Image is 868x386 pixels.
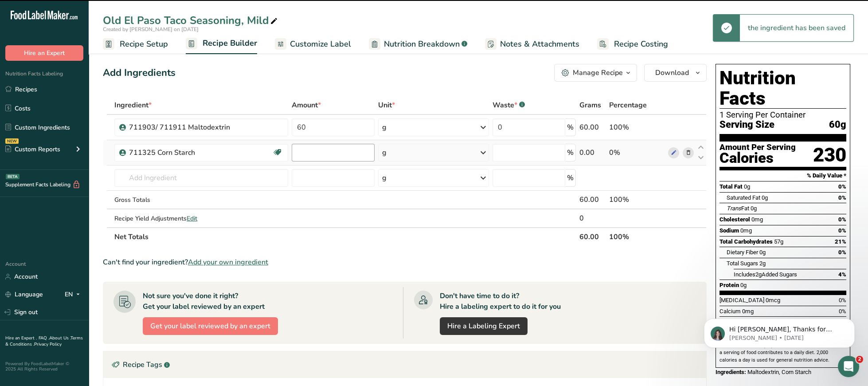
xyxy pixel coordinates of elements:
[727,249,758,256] span: Dietary Fiber
[719,216,750,223] span: Cholesterol
[655,67,689,78] span: Download
[113,227,577,246] th: Net Totals
[719,110,846,119] div: 1 Serving Per Container
[744,183,750,190] span: 0g
[5,287,43,302] a: Language
[719,143,796,152] div: Amount Per Serving
[554,64,637,82] button: Manage Recipe
[579,100,601,110] span: Grams
[719,282,739,288] span: Protein
[719,170,846,181] section: % Daily Value *
[727,205,749,212] span: Fat
[6,174,20,179] div: BETA
[838,216,846,223] span: 0%
[607,227,666,246] th: 100%
[440,317,528,335] a: Hire a Labeling Expert
[838,356,859,377] iframe: Intercom live chat
[579,122,606,133] div: 60.00
[5,361,83,372] div: Powered By FoodLabelMaker © 2025 All Rights Reserved
[838,194,846,201] span: 0%
[103,26,199,33] span: Created by [PERSON_NAME] on [DATE]
[579,147,606,158] div: 0.00
[719,119,774,130] span: Serving Size
[103,66,176,80] div: Add Ingredients
[5,138,19,144] div: NEW
[838,183,846,190] span: 0%
[813,143,846,167] div: 230
[143,291,265,312] div: Not sure you've done it right? Get your label reviewed by an expert
[114,100,152,110] span: Ingredient
[740,282,747,288] span: 0g
[716,369,746,375] span: Ingredients:
[114,195,288,205] div: Gross Totals
[188,257,268,268] span: Add your own ingredient
[747,369,811,375] span: Maltodextrin, Corn Starch
[49,335,70,341] a: About Us .
[103,34,168,54] a: Recipe Setup
[5,45,83,61] button: Hire an Expert
[114,169,288,187] input: Add Ingredient
[103,257,707,268] div: Can't find your ingredient?
[751,216,763,223] span: 0mg
[755,271,762,278] span: 2g
[129,122,240,133] div: 711903/ 711911 Maltodextrin
[774,238,783,245] span: 57g
[719,183,743,190] span: Total Fat
[120,38,168,50] span: Recipe Setup
[609,147,665,158] div: 0%
[609,100,647,110] span: Percentage
[609,122,665,133] div: 100%
[275,34,351,54] a: Customize Label
[644,64,707,82] button: Download
[382,147,387,158] div: g
[719,227,739,234] span: Sodium
[5,145,60,154] div: Custom Reports
[579,213,606,224] div: 0
[573,67,623,78] div: Manage Recipe
[382,122,387,133] div: g
[203,37,257,49] span: Recipe Builder
[39,335,49,341] a: FAQ .
[727,205,741,212] i: Trans
[751,205,757,212] span: 0g
[719,238,773,245] span: Total Carbohydrates
[378,100,395,110] span: Unit
[129,147,240,158] div: 711325 Corn Starch
[114,214,288,223] div: Recipe Yield Adjustments
[766,297,780,303] span: 0mcg
[609,194,665,205] div: 100%
[579,194,606,205] div: 60.00
[65,289,83,300] div: EN
[187,214,197,223] span: Edit
[5,335,83,347] a: Terms & Conditions .
[835,238,846,245] span: 21%
[734,271,797,278] span: Includes Added Sugars
[691,300,868,362] iframe: Intercom notifications message
[290,38,351,50] span: Customize Label
[186,33,257,55] a: Recipe Builder
[838,249,846,256] span: 0%
[485,34,579,54] a: Notes & Attachments
[5,335,37,341] a: Hire an Expert .
[719,297,764,303] span: [MEDICAL_DATA]
[500,38,579,50] span: Notes & Attachments
[597,34,668,54] a: Recipe Costing
[103,12,279,28] div: Old El Paso Taco Seasoning, Mild
[614,38,668,50] span: Recipe Costing
[740,15,853,41] div: the ingredient has been saved
[578,227,607,246] th: 60.00
[440,291,561,312] div: Don't have time to do it? Hire a labeling expert to do it for you
[759,260,766,267] span: 2g
[762,194,768,201] span: 0g
[839,297,846,303] span: 0%
[292,100,321,110] span: Amount
[838,227,846,234] span: 0%
[838,271,846,278] span: 4%
[727,260,758,267] span: Total Sugars
[493,100,525,110] div: Waste
[384,38,460,50] span: Nutrition Breakdown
